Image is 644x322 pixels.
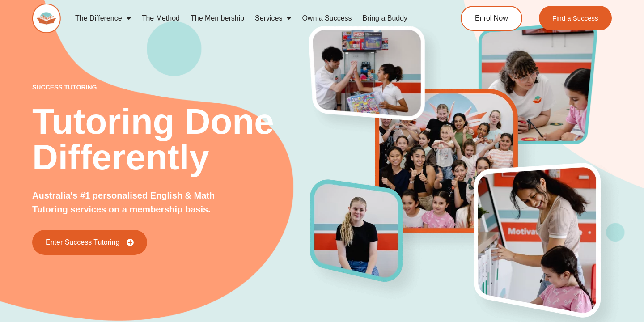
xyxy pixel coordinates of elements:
a: Bring a Buddy [357,8,413,29]
a: Services [250,8,297,29]
span: Enrol Now [475,15,508,22]
a: Enrol Now [461,6,522,31]
span: Find a Success [552,15,598,21]
a: Find a Success [539,6,612,30]
a: The Difference [70,8,136,29]
a: Own a Success [297,8,357,29]
nav: Menu [70,8,428,29]
a: The Method [136,8,185,29]
p: Australia's #1 personalised English & Math Tutoring services on a membership basis. [32,189,235,216]
p: success tutoring [32,84,310,90]
h2: Tutoring Done Differently [32,104,310,175]
span: Enter Success Tutoring [46,239,119,246]
a: The Membership [185,8,250,29]
a: Enter Success Tutoring [32,230,147,255]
